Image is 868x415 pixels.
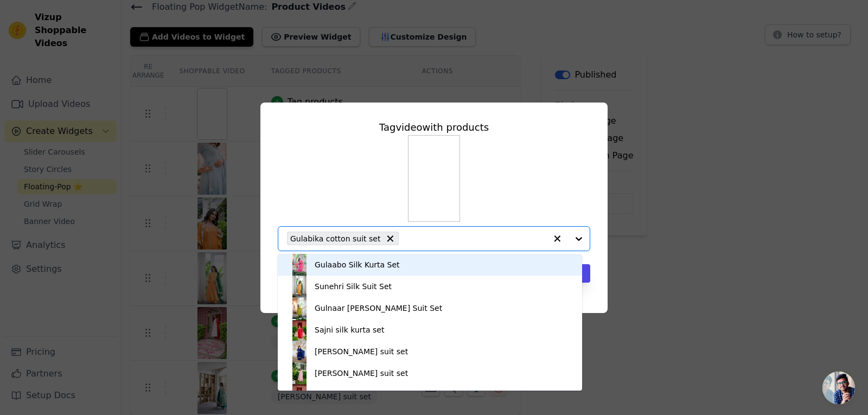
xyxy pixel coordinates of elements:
[289,384,310,406] img: product thumbnail
[278,120,590,135] div: Tag video with products
[290,232,380,245] span: Gulabika cotton suit set
[315,303,442,314] div: Gulnaar [PERSON_NAME] Suit Set
[289,341,310,362] img: product thumbnail
[315,324,384,335] div: Sajni silk kurta set
[315,346,408,357] div: [PERSON_NAME] suit set
[315,390,409,400] div: [PERSON_NAME] Suit set
[289,319,310,341] img: product thumbnail
[315,281,392,292] div: Sunehri Silk Suit Set
[289,297,310,319] img: product thumbnail
[289,254,310,276] img: product thumbnail
[289,276,310,297] img: product thumbnail
[289,362,310,384] img: product thumbnail
[315,259,400,270] div: Gulaabo Silk Kurta Set
[822,372,855,404] div: Open chat
[315,368,408,379] div: [PERSON_NAME] suit set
